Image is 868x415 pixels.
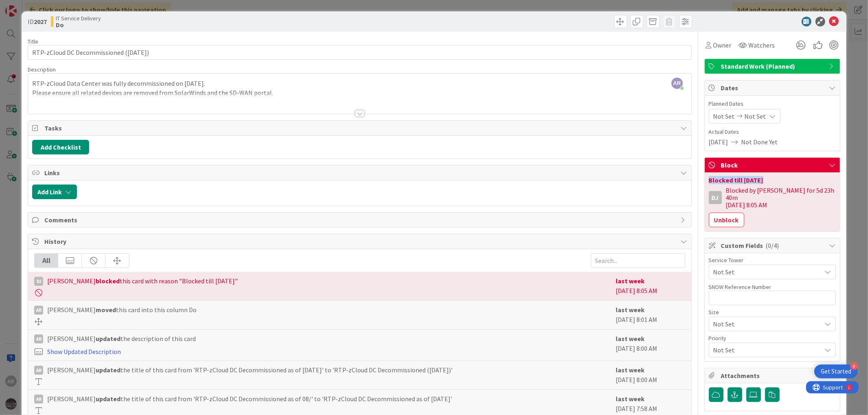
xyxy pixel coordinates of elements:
[17,1,37,11] span: Support
[47,305,197,315] span: [PERSON_NAME] this card into this column Do
[44,237,676,246] span: History
[851,363,858,370] div: 4
[709,309,836,315] div: Size
[32,185,77,199] button: Add Link
[32,140,89,154] button: Add Checklist
[721,371,825,380] span: Attachments
[616,394,685,414] div: [DATE] 7:58 AM
[28,66,56,73] span: Description
[671,78,683,89] span: AR
[42,3,44,10] div: 1
[741,137,778,147] span: Not Done Yet
[616,276,685,296] div: [DATE] 8:05 AM
[47,365,453,375] span: [PERSON_NAME] the title of this card from 'RTP-zCloud DC Decommissioned as of [DATE]' to 'RTP-zCl...
[28,17,47,26] span: ID
[713,111,735,121] span: Not Set
[34,277,43,286] div: DJ
[721,83,825,93] span: Dates
[745,111,766,121] span: Not Set
[713,318,818,330] span: Not Set
[47,348,121,356] a: Show Updated Description
[709,191,722,204] div: DJ
[713,344,818,356] span: Not Set
[34,366,43,375] div: AR
[47,334,196,343] span: [PERSON_NAME] the description of this card
[709,128,836,136] span: Actual Dates
[591,253,685,268] input: Search...
[34,335,43,343] div: AR
[713,40,732,50] span: Owner
[726,187,836,209] div: Blocked by [PERSON_NAME] for 5d 23h 40m [DATE] 8:05 AM
[616,335,645,343] b: last week
[616,395,645,403] b: last week
[47,276,238,286] span: [PERSON_NAME] this card with reason "Blocked till [DATE]"
[96,395,120,403] b: updated
[44,123,676,133] span: Tasks
[616,365,685,385] div: [DATE] 8:00 AM
[34,395,43,404] div: AR
[766,241,779,250] span: ( 0/4 )
[56,15,101,22] span: IT Service Delivery
[47,394,452,404] span: [PERSON_NAME] the title of this card from 'RTP-zCloud DC Decommissioned as of 08/' to 'RTP-zCloud...
[616,305,685,325] div: [DATE] 8:01 AM
[616,366,645,374] b: last week
[44,215,676,225] span: Comments
[709,283,772,291] label: SNOW Reference Number
[709,335,836,341] div: Priority
[709,257,836,263] div: Service Tower
[709,177,836,183] div: Blocked till [DATE]
[814,365,858,378] div: Open Get Started checklist, remaining modules: 4
[32,88,687,98] p: Please ensure all related devices are removed from SolarWinds and the SD-WAN portal.
[821,367,851,376] div: Get Started
[96,277,120,285] b: blocked
[96,335,120,343] b: updated
[749,40,775,50] span: Watchers
[96,366,120,374] b: updated
[28,38,38,45] label: Title
[56,22,101,28] b: Do
[616,306,645,314] b: last week
[32,79,687,88] p: RTP-zCloud Data Center was fully decommissioned on [DATE].
[44,168,676,178] span: Links
[713,267,822,277] span: Not Set
[96,306,116,314] b: moved
[28,45,691,60] input: type card name here...
[34,17,47,26] b: 2027
[709,137,728,147] span: [DATE]
[35,254,58,267] div: All
[721,160,825,170] span: Block
[709,100,836,108] span: Planned Dates
[616,277,645,285] b: last week
[721,61,825,71] span: Standard Work (Planned)
[34,306,43,315] div: AR
[616,334,685,356] div: [DATE] 8:00 AM
[709,213,744,227] button: Unblock
[721,241,825,250] span: Custom Fields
